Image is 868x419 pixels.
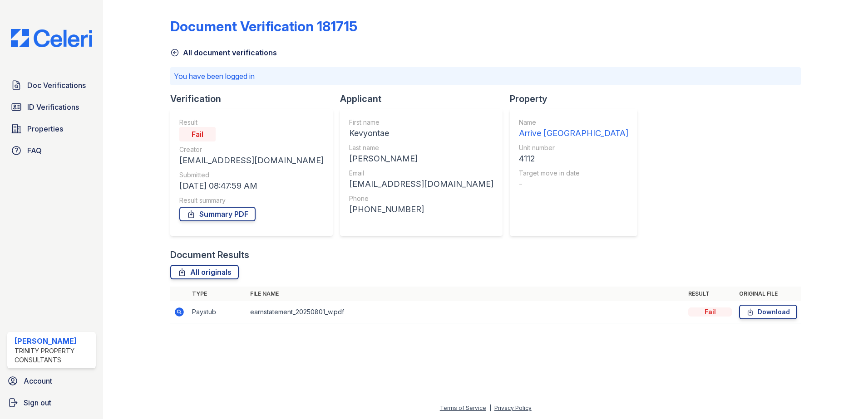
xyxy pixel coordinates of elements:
div: Result [179,118,324,127]
a: All document verifications [170,47,277,58]
div: Target move in date [519,169,628,178]
span: Account [24,375,52,386]
td: earnstatement_20250801_w.pdf [247,301,685,323]
a: ID Verifications [7,98,96,116]
a: Name Arrive [GEOGRAPHIC_DATA] [519,118,628,140]
div: 4112 [519,152,628,165]
div: [DATE] 08:47:59 AM [179,180,324,192]
p: You have been logged in [174,71,797,82]
a: Sign out [4,394,99,412]
th: Original file [735,287,801,301]
a: Privacy Policy [494,404,532,411]
div: Verification [170,93,340,105]
span: Properties [27,123,63,134]
a: All originals [170,265,239,279]
div: Document Results [170,248,249,261]
a: Download [739,305,797,319]
th: Type [188,287,247,301]
a: FAQ [7,141,96,160]
span: FAQ [27,145,42,156]
th: Result [685,287,735,301]
img: CE_Logo_Blue-a8612792a0a2168367f1c8372b55b34899dd931a85d93a1a3d3e32e68fde9ad4.png [4,29,99,47]
div: First name [349,118,493,127]
td: Paystub [188,301,247,323]
div: [PERSON_NAME] [349,152,493,165]
a: Terms of Service [440,404,486,411]
div: [EMAIL_ADDRESS][DOMAIN_NAME] [349,178,493,190]
div: Property [510,93,645,105]
a: Account [4,372,99,390]
div: Applicant [340,93,510,105]
div: Trinity Property Consultants [15,346,92,365]
div: Unit number [519,143,628,152]
div: [PHONE_NUMBER] [349,203,493,216]
div: Email [349,169,493,178]
div: Submitted [179,171,324,180]
div: [PERSON_NAME] [15,336,92,346]
span: Sign out [24,397,51,408]
div: Document Verification 181715 [170,18,357,34]
div: Fail [688,307,732,317]
a: Doc Verifications [7,76,96,94]
div: - [519,178,628,190]
span: Doc Verifications [27,80,86,91]
a: Summary PDF [179,207,256,221]
th: File name [247,287,685,301]
div: Creator [179,145,324,154]
div: Last name [349,143,493,152]
div: Name [519,118,628,127]
div: Fail [179,127,216,141]
div: Result summary [179,196,324,205]
div: Phone [349,194,493,203]
a: Properties [7,120,96,138]
div: Kevyontae [349,127,493,140]
div: [EMAIL_ADDRESS][DOMAIN_NAME] [179,154,324,167]
span: ID Verifications [27,102,79,112]
div: Arrive [GEOGRAPHIC_DATA] [519,127,628,140]
div: | [489,404,491,411]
